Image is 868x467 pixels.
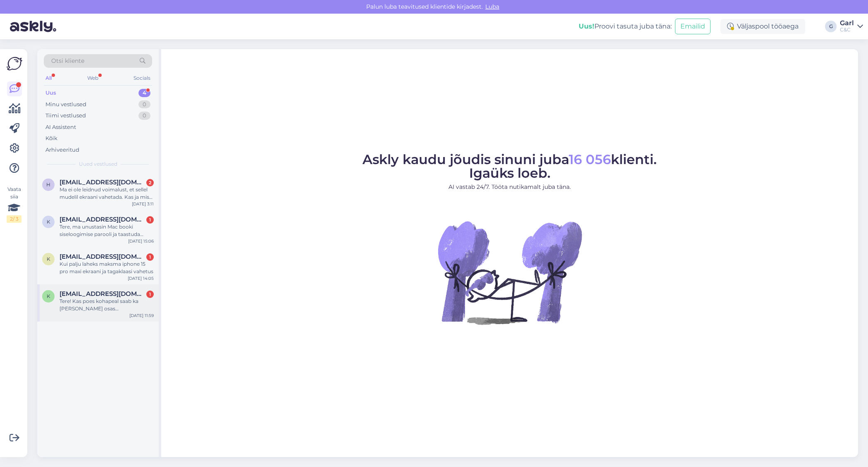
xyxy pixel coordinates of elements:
[60,186,154,201] div: Ma ei ole leidnud voimalust, et sellel mudelil ekraani vahetada. Kas ja mis hinnaga oleks voimali...
[129,312,154,319] div: [DATE] 11:59
[45,146,79,154] div: Arhiveeritud
[60,260,154,275] div: Kui palju laheks maksma iphone 15 pro maxi ekraani ja tagaklaasi vahetus
[720,19,805,34] div: Väljaspool tööaega
[45,134,57,143] div: Kõik
[45,112,86,120] div: Tiimi vestlused
[146,179,154,186] div: 2
[60,223,154,238] div: Tere, ma unustasin Mac booki siseloogimise parooli ja taastuda [PERSON_NAME] välja. Oma Apple ID ...
[138,89,150,97] div: 4
[47,219,50,225] span: k
[483,3,502,10] span: Luba
[579,21,672,31] div: Proovi tasuta juba täna:
[44,73,53,83] div: All
[60,298,154,312] div: Tere! Kas poes kohapeal saab ka [PERSON_NAME] osas maksemeetodit?
[569,151,611,167] span: 16 056
[86,73,100,83] div: Web
[51,57,84,65] span: Otsi kliente
[840,20,854,26] div: Garl
[435,198,584,347] img: No Chat active
[825,21,837,32] div: G
[138,100,150,109] div: 0
[138,112,150,120] div: 0
[7,215,21,223] div: 2 / 3
[840,26,854,33] div: C&C
[60,216,145,223] span: katerinamon@hotmail.com
[579,22,594,30] b: Uus!
[7,56,22,71] img: Askly Logo
[46,181,50,188] span: h
[79,160,117,168] span: Uued vestlused
[132,201,154,207] div: [DATE] 3:11
[47,256,50,262] span: k
[128,238,154,244] div: [DATE] 15:06
[60,290,145,298] span: kirke.arsalan@gmail.com
[362,183,657,191] p: AI vastab 24/7. Tööta nutikamalt juba täna.
[60,253,145,260] span: karlxanderfilatov@gmail.com
[7,186,21,223] div: Vaata siia
[146,253,154,261] div: 1
[60,179,145,186] span: hannaloratraagel@gmail.com
[675,19,711,34] button: Emailid
[146,291,154,298] div: 1
[132,73,152,83] div: Socials
[45,89,56,97] div: Uus
[146,216,154,224] div: 1
[362,151,657,181] span: Askly kaudu jõudis sinuni juba klienti. Igaüks loeb.
[47,293,50,299] span: k
[128,275,154,281] div: [DATE] 14:05
[45,123,76,131] div: AI Assistent
[45,100,86,109] div: Minu vestlused
[840,20,863,33] a: GarlC&C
